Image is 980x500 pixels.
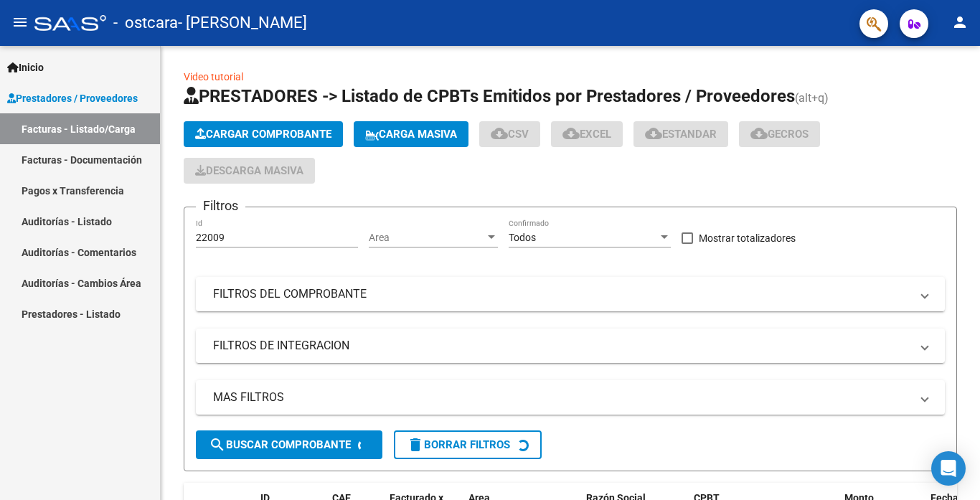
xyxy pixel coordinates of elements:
span: (alt+q) [795,91,829,105]
h3: Filtros [196,196,245,216]
div: Open Intercom Messenger [931,451,966,486]
span: Todos [509,232,536,243]
mat-icon: menu [11,14,29,31]
mat-panel-title: MAS FILTROS [213,390,910,405]
span: Buscar Comprobante [209,438,351,451]
span: Area [369,232,485,244]
button: EXCEL [551,121,623,147]
span: Inicio [7,60,44,75]
span: EXCEL [562,128,611,141]
button: Gecros [739,121,820,147]
app-download-masive: Descarga masiva de comprobantes (adjuntos) [184,158,315,184]
a: Video tutorial [184,71,243,82]
button: Borrar Filtros [394,430,542,459]
span: Descarga Masiva [195,164,303,177]
mat-icon: person [951,14,969,31]
button: Descarga Masiva [184,158,315,184]
mat-icon: cloud_download [645,125,662,142]
mat-expansion-panel-header: FILTROS DEL COMPROBANTE [196,277,945,311]
mat-icon: search [209,436,226,453]
span: PRESTADORES -> Listado de CPBTs Emitidos por Prestadores / Proveedores [184,86,795,106]
mat-icon: cloud_download [562,125,580,142]
button: CSV [479,121,540,147]
mat-icon: cloud_download [491,125,508,142]
span: Mostrar totalizadores [699,230,796,247]
span: Cargar Comprobante [195,128,331,141]
button: Cargar Comprobante [184,121,343,147]
button: Estandar [633,121,728,147]
span: Carga Masiva [365,128,457,141]
button: Carga Masiva [354,121,468,147]
mat-panel-title: FILTROS DE INTEGRACION [213,338,910,354]
span: Borrar Filtros [407,438,510,451]
span: CSV [491,128,529,141]
span: - ostcara [113,7,178,39]
span: Prestadores / Proveedores [7,90,138,106]
span: Gecros [750,128,809,141]
mat-icon: cloud_download [750,125,768,142]
mat-panel-title: FILTROS DEL COMPROBANTE [213,286,910,302]
mat-expansion-panel-header: MAS FILTROS [196,380,945,415]
mat-icon: delete [407,436,424,453]
mat-expansion-panel-header: FILTROS DE INTEGRACION [196,329,945,363]
button: Buscar Comprobante [196,430,382,459]
span: - [PERSON_NAME] [178,7,307,39]
span: Estandar [645,128,717,141]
